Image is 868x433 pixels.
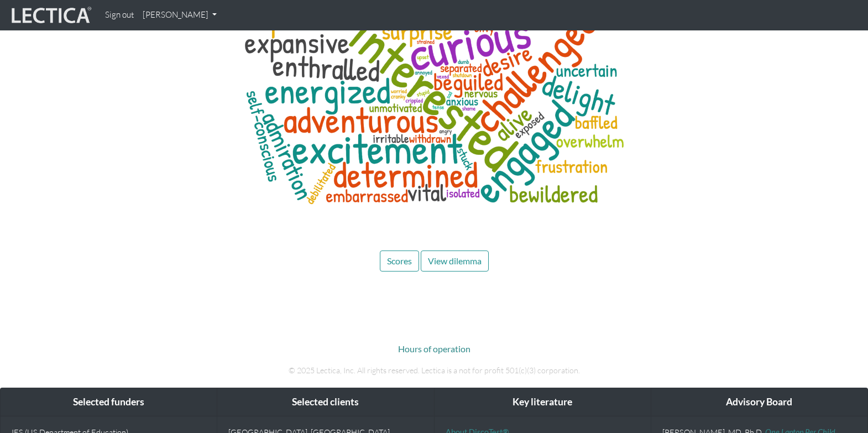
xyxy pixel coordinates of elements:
button: Scores [380,251,419,272]
div: Advisory Board [651,388,867,416]
a: [PERSON_NAME] [138,4,221,26]
a: Hours of operation [398,343,470,354]
img: lecticalive [9,5,92,26]
span: Scores [387,255,412,266]
span: View dilemma [428,255,482,266]
div: Selected funders [1,388,217,416]
a: Sign out [101,4,138,26]
div: Key literature [435,388,651,416]
div: Selected clients [217,388,433,416]
button: View dilemma [421,251,489,272]
p: © 2025 Lectica, Inc. All rights reserved. Lectica is a not for profit 501(c)(3) corporation. [127,364,741,377]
